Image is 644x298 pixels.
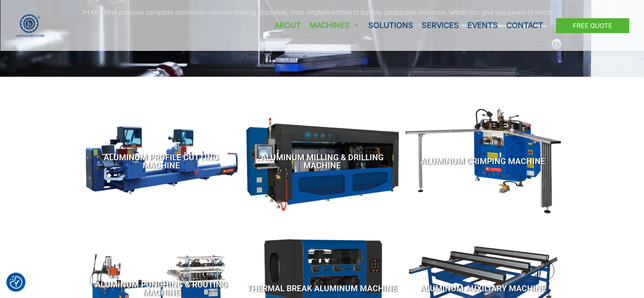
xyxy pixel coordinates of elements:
span: Aluminum Milling & Drilling Machine [246,153,398,170]
span: Thermal Break Aluminum Machine [247,284,397,292]
a: Aluminum Crimping Machine [421,117,545,206]
span: Aluminum Profile Cutting Machine [85,153,238,170]
a: Aluminum Milling & Drilling Machine [246,113,398,210]
span: Aluminum Crimping Machine [421,157,545,165]
img: Revisit consent button [10,276,22,289]
img: JH Aluminium Window & Door Processing Machines [15,14,45,37]
button: Consent Preferences [10,276,22,289]
span: Aluminum Punching & Routing Machine [85,281,238,297]
span: Aluminum Auxiliary Machine [420,284,546,292]
a: Free Quote [556,18,629,33]
a: Aluminum Profile Cutting Machine [85,113,238,210]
